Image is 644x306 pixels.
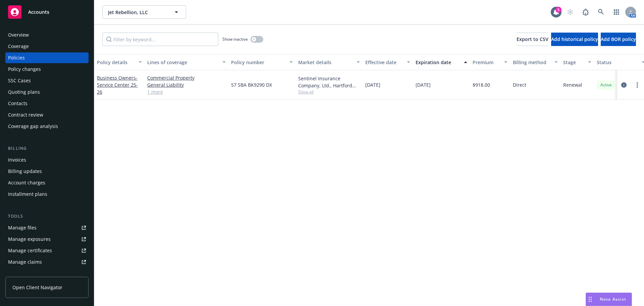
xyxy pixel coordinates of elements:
[473,81,490,88] span: $918.00
[513,59,550,66] div: Billing method
[8,166,42,177] div: Billing updates
[597,59,638,66] div: Status
[102,33,218,46] input: Filter by keyword...
[586,293,594,306] div: Drag to move
[5,64,89,75] a: Policy changes
[5,75,89,86] a: SSC Cases
[298,89,360,95] span: Show all
[5,222,89,233] a: Manage files
[8,87,40,97] div: Quoting plans
[365,81,380,88] span: [DATE]
[8,110,43,120] div: Contract review
[8,222,37,233] div: Manage files
[147,88,226,95] a: 1 more
[620,81,628,89] a: circleInformation
[8,121,58,132] div: Coverage gap analysis
[555,7,561,13] div: 5
[108,9,166,16] span: Jet Rebellion, LLC
[8,234,51,245] div: Manage exposures
[413,54,470,70] button: Expiration date
[363,54,413,70] button: Effective date
[97,59,135,66] div: Policy details
[633,81,641,89] a: more
[470,54,510,70] button: Premium
[5,257,89,267] a: Manage claims
[298,59,353,66] div: Market details
[600,296,626,302] span: Nova Assist
[5,177,89,188] a: Account charges
[8,245,52,256] div: Manage certificates
[560,54,594,70] button: Stage
[5,41,89,52] a: Coverage
[5,98,89,109] a: Contacts
[5,213,89,220] div: Tools
[517,33,548,46] button: Export to CSV
[5,166,89,177] a: Billing updates
[8,155,26,165] div: Invoices
[12,284,62,291] span: Open Client Navigator
[296,54,363,70] button: Market details
[517,36,548,42] span: Export to CSV
[145,54,228,70] button: Lines of coverage
[5,30,89,40] a: Overview
[599,82,613,88] span: Active
[416,59,460,66] div: Expiration date
[8,52,25,63] div: Policies
[228,54,296,70] button: Policy number
[147,74,226,81] a: Commercial Property
[5,52,89,63] a: Policies
[8,75,31,86] div: SSC Cases
[551,33,598,46] button: Add historical policy
[97,75,138,95] a: Business Owners
[8,177,45,188] div: Account charges
[473,59,500,66] div: Premium
[551,36,598,42] span: Add historical policy
[222,36,248,42] span: Show inactive
[102,5,186,19] button: Jet Rebellion, LLC
[8,64,41,75] div: Policy changes
[5,245,89,256] a: Manage certificates
[298,75,360,89] div: Sentinel Insurance Company, Ltd., Hartford Insurance Group
[8,257,42,267] div: Manage claims
[8,41,29,52] div: Coverage
[563,5,577,19] a: Start snowing
[586,293,632,306] button: Nova Assist
[5,234,89,245] a: Manage exposures
[563,59,584,66] div: Stage
[8,98,28,109] div: Contacts
[601,36,636,42] span: Add BOR policy
[5,145,89,152] div: Billing
[147,81,226,88] a: General Liability
[8,268,40,279] div: Manage BORs
[8,30,29,40] div: Overview
[5,268,89,279] a: Manage BORs
[416,81,431,88] span: [DATE]
[231,81,272,88] span: 57 SBA BK9290 DX
[610,5,623,19] a: Switch app
[5,155,89,165] a: Invoices
[513,81,526,88] span: Direct
[28,9,49,15] span: Accounts
[94,54,145,70] button: Policy details
[601,33,636,46] button: Add BOR policy
[5,189,89,200] a: Installment plans
[5,3,89,21] a: Accounts
[5,121,89,132] a: Coverage gap analysis
[8,189,47,200] div: Installment plans
[231,59,285,66] div: Policy number
[510,54,560,70] button: Billing method
[147,59,218,66] div: Lines of coverage
[5,110,89,120] a: Contract review
[594,5,608,19] a: Search
[5,87,89,97] a: Quoting plans
[579,5,592,19] a: Report a Bug
[97,75,138,95] span: - Service Center 25-26
[365,59,403,66] div: Effective date
[563,81,582,88] span: Renewal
